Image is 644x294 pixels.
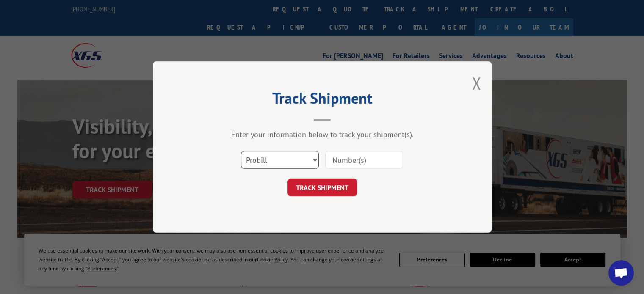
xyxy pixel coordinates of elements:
button: TRACK SHIPMENT [287,179,357,196]
input: Number(s) [325,151,403,169]
a: Open chat [608,260,634,286]
button: Close modal [472,72,481,94]
div: Enter your information below to track your shipment(s). [195,129,449,139]
h2: Track Shipment [195,92,449,108]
